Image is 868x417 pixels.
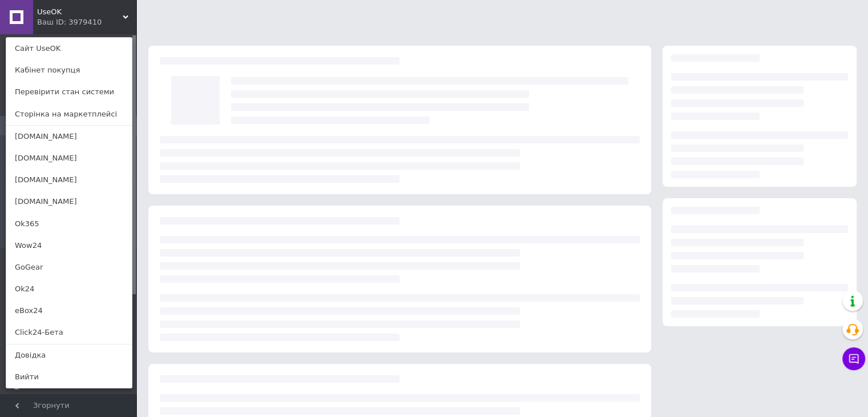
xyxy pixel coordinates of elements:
a: Перевірити стан системи [6,81,132,103]
a: Сайт UseOK [6,38,132,59]
a: Wow24 [6,235,132,256]
a: [DOMAIN_NAME] [6,169,132,191]
a: [DOMAIN_NAME] [6,191,132,212]
span: UseOK [37,7,123,17]
a: eBox24 [6,300,132,322]
div: Ваш ID: 3979410 [37,17,85,27]
a: Click24-Бета [6,322,132,343]
a: Ok365 [6,213,132,235]
a: Ok24 [6,278,132,300]
a: Вийти [6,366,132,388]
a: Кабінет покупця [6,59,132,81]
button: Чат з покупцем [842,347,865,370]
a: [DOMAIN_NAME] [6,126,132,147]
a: GoGear [6,256,132,278]
a: Сторінка на маркетплейсі [6,103,132,125]
a: Довідка [6,344,132,366]
a: [DOMAIN_NAME] [6,147,132,169]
